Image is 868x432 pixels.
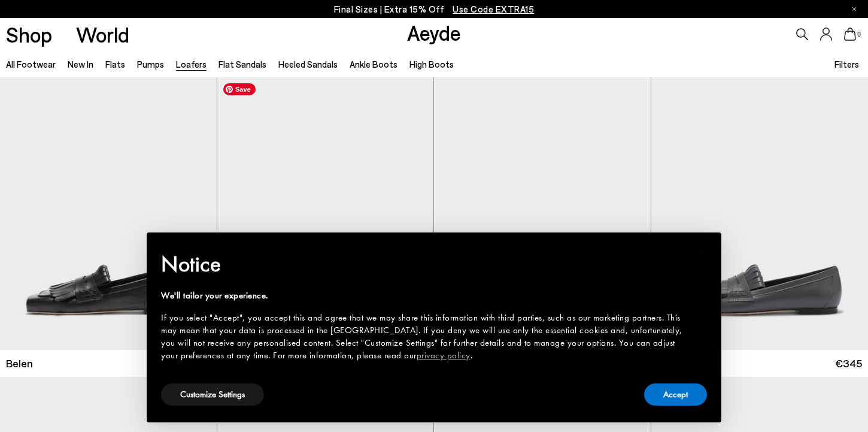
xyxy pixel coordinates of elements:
a: All Footwear [6,59,56,70]
h2: Notice [161,249,688,280]
a: Pumps [137,59,164,70]
a: Flat Sandals [218,59,266,70]
span: €345 [835,356,862,371]
img: Belen Tassel Loafers [217,77,434,350]
a: New In [68,59,93,70]
span: Filters [834,59,859,70]
div: We'll tailor your experience. [161,289,688,302]
a: Heeled Sandals [278,59,338,70]
span: Save [223,83,256,95]
a: Ankle Boots [350,59,397,70]
a: High Boots [409,59,454,70]
a: World [76,24,129,45]
a: Flats [105,59,125,70]
a: privacy policy [417,349,471,361]
img: Belen Tassel Loafers [434,77,651,350]
div: If you select "Accept", you accept this and agree that we may share this information with third p... [161,312,688,362]
a: Aeyde [407,20,461,45]
span: Belen [6,356,33,371]
p: Final Sizes | Extra 15% Off [334,2,535,17]
button: Close this notice [688,236,717,265]
button: Customize Settings [161,383,264,406]
a: Shop [6,24,52,45]
span: Navigate to /collections/ss25-final-sizes [453,4,534,14]
a: Next slide Previous slide [217,77,434,350]
div: 1 / 6 [217,77,434,350]
span: 0 [856,31,862,38]
a: Loafers [176,59,207,70]
a: 0 [844,28,856,41]
button: Accept [644,383,707,406]
span: × [699,241,706,259]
